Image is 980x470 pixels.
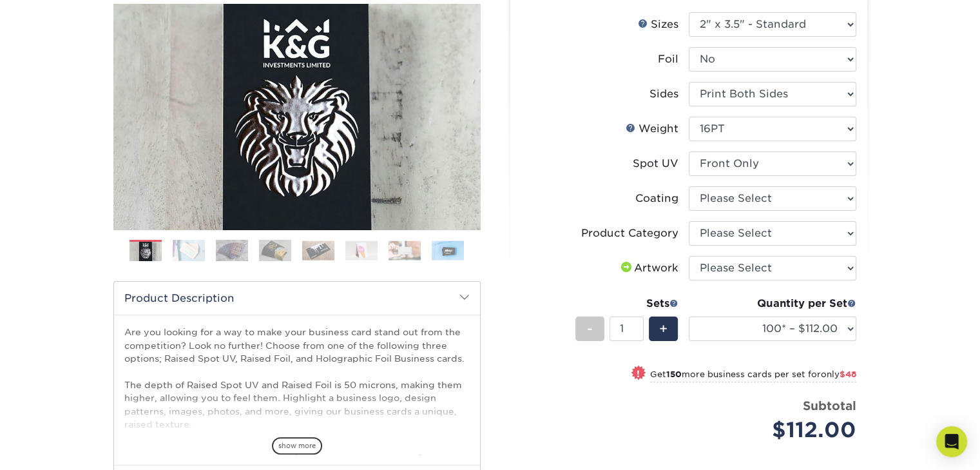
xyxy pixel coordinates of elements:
div: Sizes [638,17,678,32]
span: - [587,319,593,338]
img: Business Cards 08 [432,240,464,260]
span: show more [272,437,322,455]
span: only [821,369,856,379]
div: Quantity per Set [689,296,856,311]
img: Business Cards 06 [345,240,378,260]
small: Get more business cards per set for [650,369,856,382]
img: Business Cards 03 [216,239,248,261]
div: $112.00 [698,415,856,446]
div: Artwork [619,260,678,276]
div: Spot UV [633,156,678,171]
strong: 150 [666,369,682,379]
img: Business Cards 05 [302,240,334,260]
img: Business Cards 07 [389,240,421,260]
span: $48 [840,369,856,379]
div: Weight [626,121,678,137]
div: Sets [575,296,678,311]
span: ! [637,367,640,380]
div: Foil [658,52,678,67]
iframe: Google Customer Reviews [3,431,110,465]
div: Open Intercom Messenger [936,426,967,457]
div: Product Category [581,226,678,241]
strong: Subtotal [803,398,856,413]
img: Business Cards 01 [130,235,162,268]
img: Business Cards 02 [173,239,205,261]
h2: Product Description [114,282,480,315]
div: Sides [649,86,678,102]
div: Coating [635,191,678,206]
img: Business Cards 04 [259,239,291,261]
span: + [659,319,668,338]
